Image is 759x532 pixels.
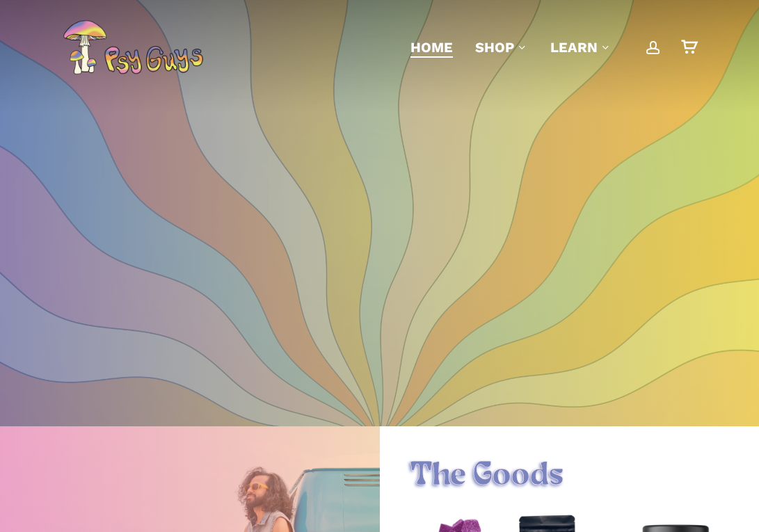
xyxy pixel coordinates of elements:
[63,19,203,75] img: PsyGuys
[410,457,728,496] h1: The Goods
[410,39,453,56] span: Home
[475,38,528,57] a: Shop
[475,39,514,56] span: Shop
[550,39,598,56] span: Learn
[410,38,453,57] a: Home
[550,38,612,57] a: Learn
